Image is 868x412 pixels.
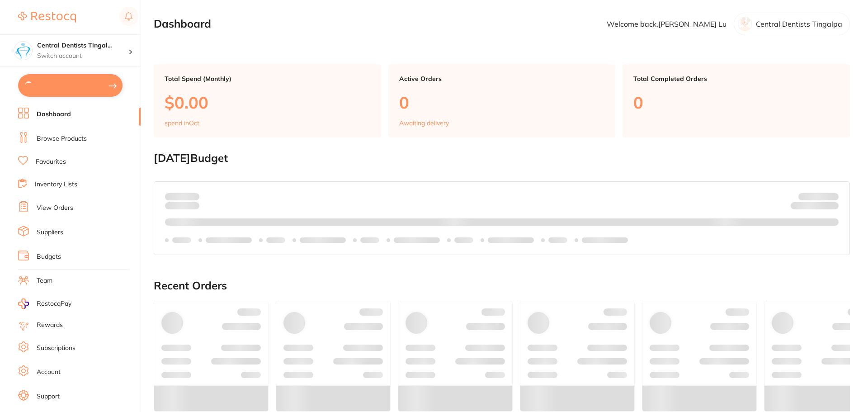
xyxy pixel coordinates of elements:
[37,204,73,213] a: View Orders
[37,299,71,308] span: RestocqPay
[18,12,76,23] img: Restocq Logo
[37,228,63,237] a: Suppliers
[791,200,839,211] p: Remaining:
[37,368,61,377] a: Account
[821,192,839,200] strong: $NaN
[165,93,370,112] p: $0.00
[488,237,534,244] p: Labels extended
[37,392,60,401] a: Support
[360,237,379,244] p: Labels
[165,200,199,211] p: month
[165,75,370,82] p: Total Spend (Monthly)
[633,93,839,112] p: 0
[266,237,285,244] p: Labels
[37,321,63,330] a: Rewards
[165,119,199,127] p: spend in Oct
[184,192,199,200] strong: $0.00
[798,193,839,200] p: Budget:
[165,193,199,200] p: Spent:
[37,344,75,353] a: Subscriptions
[18,298,71,309] a: RestocqPay
[37,110,71,119] a: Dashboard
[300,237,346,244] p: Labels extended
[399,75,605,82] p: Active Orders
[399,119,449,127] p: Awaiting delivery
[582,237,628,244] p: Labels extended
[14,42,32,60] img: Central Dentists Tingalpa
[37,252,61,261] a: Budgets
[823,204,839,212] strong: $0.00
[37,52,128,61] p: Switch account
[388,64,616,137] a: Active Orders0Awaiting delivery
[154,279,850,292] h2: Recent Orders
[607,20,726,28] p: Welcome back, [PERSON_NAME] Lu
[35,180,77,189] a: Inventory Lists
[206,237,252,244] p: Labels extended
[154,152,850,165] h2: [DATE] Budget
[394,237,440,244] p: Labels extended
[37,41,128,50] h4: Central Dentists Tingalpa
[154,64,381,137] a: Total Spend (Monthly)$0.00spend inOct
[633,75,839,82] p: Total Completed Orders
[37,134,87,143] a: Browse Products
[548,237,567,244] p: Labels
[454,237,473,244] p: Labels
[37,276,52,285] a: Team
[399,93,605,112] p: 0
[18,7,76,28] a: Restocq Logo
[623,64,850,137] a: Total Completed Orders0
[154,18,211,30] h2: Dashboard
[172,237,191,244] p: Labels
[36,157,66,166] a: Favourites
[18,298,29,309] img: RestocqPay
[756,20,842,28] p: Central Dentists Tingalpa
